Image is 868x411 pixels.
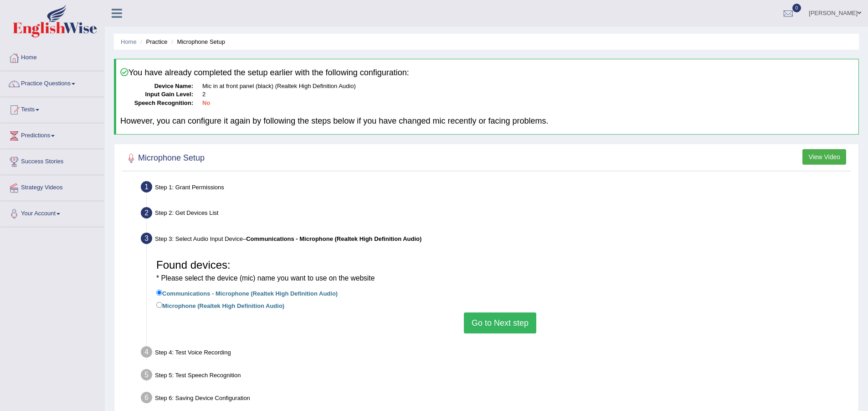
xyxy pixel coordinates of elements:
label: Communications - Microphone (Realtek High Definition Audio) [156,288,338,298]
h4: You have already completed the setup earlier with the following configuration: [120,68,854,78]
span: 0 [792,4,801,12]
li: Microphone Setup [169,37,225,46]
a: Home [121,38,137,45]
a: Strategy Videos [0,175,104,198]
b: No [202,99,210,106]
a: Success Stories [0,149,104,172]
dd: Mic in at front panel (black) (Realtek High Definition Audio) [202,82,854,91]
b: Communications - Microphone (Realtek High Definition Audio) [246,235,421,242]
div: Step 4: Test Voice Recording [137,343,854,364]
span: – [243,235,421,242]
small: * Please select the device (mic) name you want to use on the website [156,274,375,282]
h4: However, you can configure it again by following the steps below if you have changed mic recently... [120,117,854,126]
dt: Speech Recognition: [120,99,193,108]
h3: Found devices: [156,259,844,283]
div: Step 6: Saving Device Configuration [137,389,854,409]
button: View Video [802,149,846,165]
div: Step 1: Grant Permissions [137,178,854,198]
a: Your Account [0,201,104,224]
div: Step 2: Get Devices List [137,204,854,224]
h2: Microphone Setup [124,151,205,165]
dd: 2 [202,90,854,99]
dt: Device Name: [120,82,193,91]
dt: Input Gain Level: [120,90,193,99]
input: Communications - Microphone (Realtek High Definition Audio) [156,290,162,296]
a: Home [0,45,104,68]
label: Microphone (Realtek High Definition Audio) [156,300,284,310]
div: Step 5: Test Speech Recognition [137,366,854,386]
div: Step 3: Select Audio Input Device [137,230,854,250]
a: Tests [0,97,104,120]
input: Microphone (Realtek High Definition Audio) [156,302,162,308]
li: Practice [138,37,167,46]
a: Predictions [0,123,104,146]
a: Practice Questions [0,71,104,94]
button: Go to Next step [464,312,536,333]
